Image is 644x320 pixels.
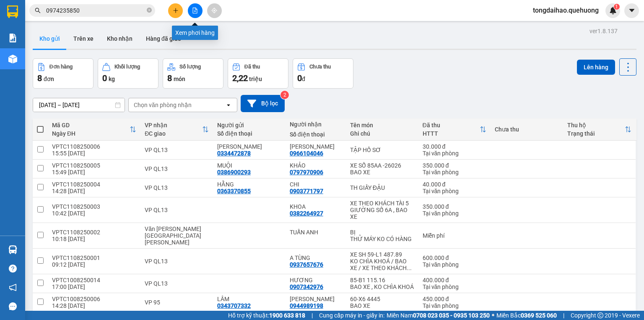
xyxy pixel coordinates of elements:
[174,76,185,82] span: món
[52,296,136,302] div: VPTC1008250006
[67,29,100,49] button: Trên xe
[217,181,281,188] div: HẰNG
[387,311,490,320] span: Miền Nam
[492,314,494,317] span: ⚪️
[145,207,209,213] div: VP QL13
[350,296,414,302] div: 60-X6 4445
[614,4,620,10] sup: 1
[145,165,209,172] div: VP QL13
[44,76,54,82] span: đơn
[217,188,251,194] div: 0363370855
[163,58,223,89] button: Số lượng8món
[423,122,480,129] div: Đã thu
[319,311,384,320] span: Cung cấp máy in - giấy in:
[350,122,414,129] div: Tên món
[145,147,209,153] div: VP QL13
[8,55,17,63] img: warehouse-icon
[217,302,251,309] div: 0343707332
[145,226,209,246] div: Văn [PERSON_NAME][GEOGRAPHIC_DATA][PERSON_NAME]
[145,299,209,306] div: VP 95
[350,207,414,220] div: GIƯỜNG SỐ 6A , BAO XE
[147,8,152,13] span: close-circle
[244,64,260,70] div: Đã thu
[350,130,414,137] div: Ghi chú
[217,296,281,302] div: LÂM
[312,311,313,320] span: |
[145,184,209,191] div: VP QL13
[228,58,288,89] button: Đã thu2,22 triệu
[290,254,342,261] div: A TÙNG
[225,102,232,108] svg: open
[173,8,179,13] span: plus
[168,3,183,18] button: plus
[290,169,323,176] div: 0797970906
[290,261,323,268] div: 0937657676
[577,60,615,75] button: Lên hàng
[147,7,152,15] span: close-circle
[521,312,557,319] strong: 0369 525 060
[290,302,323,309] div: 0944989198
[290,143,342,150] div: LÊ NGỌC QUYÊN
[350,169,414,176] div: BAO XE
[9,302,17,310] span: message
[423,277,487,283] div: 400.000 đ
[423,302,487,309] div: Tại văn phòng
[290,277,342,283] div: HƯƠNG
[350,229,414,236] div: BỊ
[109,76,115,82] span: kg
[217,162,281,169] div: MUỘI
[290,210,323,217] div: 0382264927
[52,254,136,261] div: VPTC1108250001
[52,122,130,129] div: Mã GD
[615,4,618,10] span: 1
[302,76,305,82] span: đ
[114,64,140,70] div: Khối lượng
[290,131,342,138] div: Số điện thoại
[423,169,487,176] div: Tại văn phòng
[249,76,262,82] span: triệu
[241,95,285,112] button: Bộ lọc
[350,147,414,153] div: TẬP HỒ SƠ
[52,181,136,188] div: VPTC1108250004
[52,169,136,176] div: 15:49 [DATE]
[350,251,414,258] div: XE SH 59-L1 487.89
[423,203,487,210] div: 350.000 đ
[495,126,559,133] div: Chưa thu
[350,162,414,169] div: XE SỐ 85AA -26026
[33,29,67,49] button: Kho gửi
[134,101,192,109] div: Chọn văn phòng nhận
[423,181,487,188] div: 40.000 đ
[207,3,222,18] button: aim
[290,296,342,302] div: HÁN VĂN HOÁ
[290,229,342,236] div: TUẤN ANH
[145,280,209,287] div: VP QL13
[98,58,158,89] button: Khối lượng0kg
[52,130,130,137] div: Ngày ĐH
[145,130,202,137] div: ĐC giao
[52,261,136,268] div: 09:12 [DATE]
[290,181,342,188] div: CHI
[52,210,136,217] div: 10:42 [DATE]
[423,261,487,268] div: Tại văn phòng
[423,188,487,194] div: Tại văn phòng
[496,311,557,320] span: Miền Bắc
[290,150,323,157] div: 0966104046
[217,150,251,157] div: 0334472878
[350,283,414,290] div: BAO XE , KO CHÌA KHOÁ
[140,118,213,141] th: Toggle SortBy
[423,296,487,302] div: 450.000 đ
[597,312,603,318] span: copyright
[52,302,136,309] div: 14:28 [DATE]
[423,162,487,169] div: 350.000 đ
[290,121,342,128] div: Người nhận
[52,162,136,169] div: VPTC1108250005
[423,130,480,137] div: HTTT
[290,283,323,290] div: 0907342976
[269,312,305,319] strong: 1900 633 818
[49,64,73,70] div: Đơn hàng
[33,58,93,89] button: Đơn hàng8đơn
[52,143,136,150] div: VPTC1108250006
[350,302,414,309] div: BAO XE
[52,277,136,283] div: VPTC1008250014
[567,130,625,137] div: Trạng thái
